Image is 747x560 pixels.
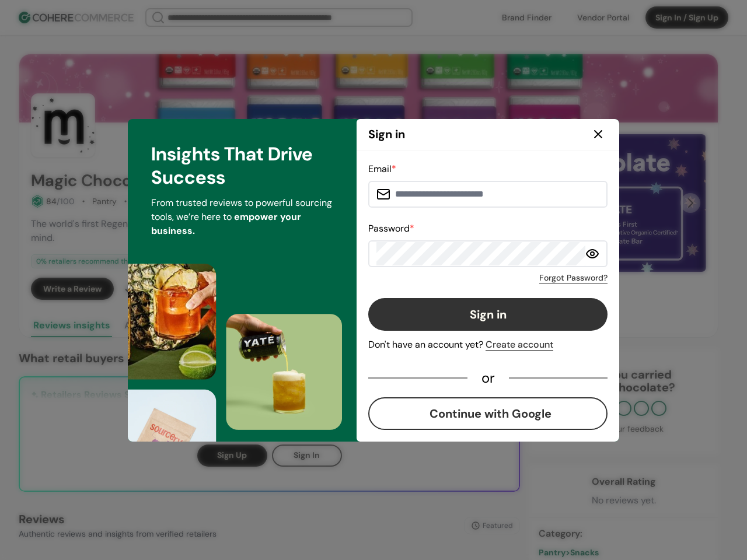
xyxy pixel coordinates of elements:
[368,298,608,331] button: Sign in
[368,163,396,175] label: Email
[151,196,333,238] p: From trusted reviews to powerful sourcing tools, we’re here to
[368,125,405,143] h2: Sign in
[368,397,608,430] button: Continue with Google
[368,338,608,352] div: Don't have an account yet?
[151,211,301,237] span: empower your business.
[467,373,509,383] div: or
[368,222,414,235] label: Password
[151,142,333,189] h3: Insights That Drive Success
[486,338,553,352] div: Create account
[539,272,608,284] a: Forgot Password?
